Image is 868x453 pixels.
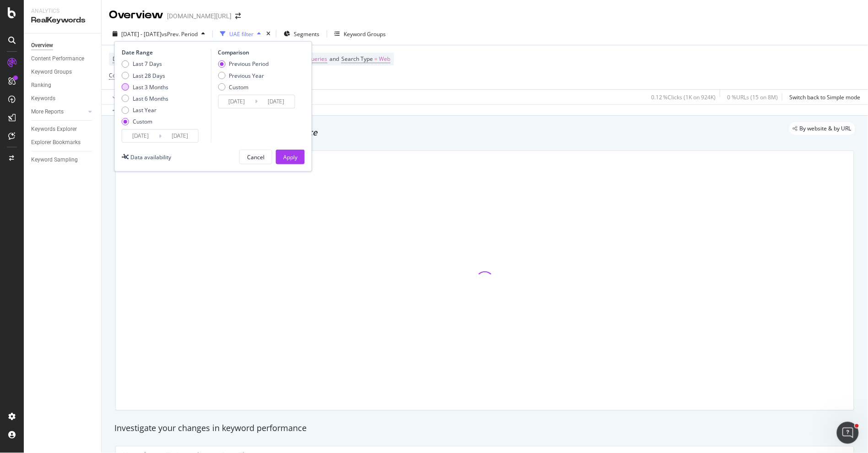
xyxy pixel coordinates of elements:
[109,71,129,79] span: Country
[122,49,209,56] div: Date Range
[133,118,152,125] div: Custom
[109,7,163,23] div: Overview
[374,55,377,63] span: =
[122,129,159,142] input: Start Date
[162,129,198,142] input: End Date
[122,60,168,68] div: Last 7 Days
[31,67,95,77] a: Keyword Groups
[216,27,264,41] button: UAE filter
[122,118,168,125] div: Custom
[31,67,72,77] div: Keyword Groups
[31,81,51,90] div: Ranking
[31,54,84,64] div: Content Performance
[31,138,81,147] div: Explorer Bookmarks
[31,155,78,165] div: Keyword Sampling
[122,83,168,91] div: Last 3 Months
[258,95,294,108] input: End Date
[114,422,855,434] div: Investigate your changes in keyword performance
[837,422,859,444] iframe: Intercom live chat
[331,27,389,41] button: Keyword Groups
[229,60,269,68] div: Previous Period
[218,60,269,68] div: Previous Period
[229,30,253,38] div: UAE filter
[728,93,778,101] div: 0 % URLs ( 15 on 8M )
[122,95,168,102] div: Last 6 Months
[31,94,55,103] div: Keywords
[113,55,130,63] span: Device
[109,27,209,41] button: [DATE] - [DATE]vsPrev. Period
[167,11,232,21] div: [DOMAIN_NAME][URL]
[133,106,156,114] div: Last Year
[789,122,855,135] div: legacy label
[122,72,168,80] div: Last 28 Days
[31,107,64,117] div: More Reports
[122,106,168,114] div: Last Year
[133,83,168,91] div: Last 3 Months
[31,81,95,90] a: Ranking
[341,55,373,63] span: Search Type
[31,7,94,15] div: Analytics
[121,30,162,38] span: [DATE] - [DATE]
[31,94,95,103] a: Keywords
[280,27,323,41] button: Segments
[162,30,198,38] span: vs Prev. Period
[229,72,264,80] div: Previous Year
[31,124,77,134] div: Keywords Explorer
[31,138,95,147] a: Explorer Bookmarks
[276,150,305,164] button: Apply
[31,107,86,117] a: More Reports
[651,93,716,101] div: 0.12 % Clicks ( 1K on 924K )
[218,72,269,80] div: Previous Year
[218,83,269,91] div: Custom
[235,13,241,19] div: arrow-right-arrow-left
[239,150,272,164] button: Cancel
[133,72,165,80] div: Last 28 Days
[329,55,339,63] span: and
[800,126,852,131] span: By website & by URL
[247,153,264,161] div: Cancel
[31,41,95,50] a: Overview
[133,95,168,102] div: Last 6 Months
[31,15,94,26] div: RealKeywords
[294,30,319,38] span: Segments
[31,155,95,165] a: Keyword Sampling
[283,153,297,161] div: Apply
[264,29,272,38] div: times
[130,153,171,161] div: Data availability
[109,90,135,104] button: Apply
[379,53,390,65] span: Web
[31,54,95,64] a: Content Performance
[229,83,248,91] div: Custom
[218,95,255,108] input: Start Date
[786,90,861,104] button: Switch back to Simple mode
[790,93,861,101] div: Switch back to Simple mode
[133,60,162,68] div: Last 7 Days
[31,41,53,50] div: Overview
[344,30,386,38] div: Keyword Groups
[218,49,297,56] div: Comparison
[31,124,95,134] a: Keywords Explorer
